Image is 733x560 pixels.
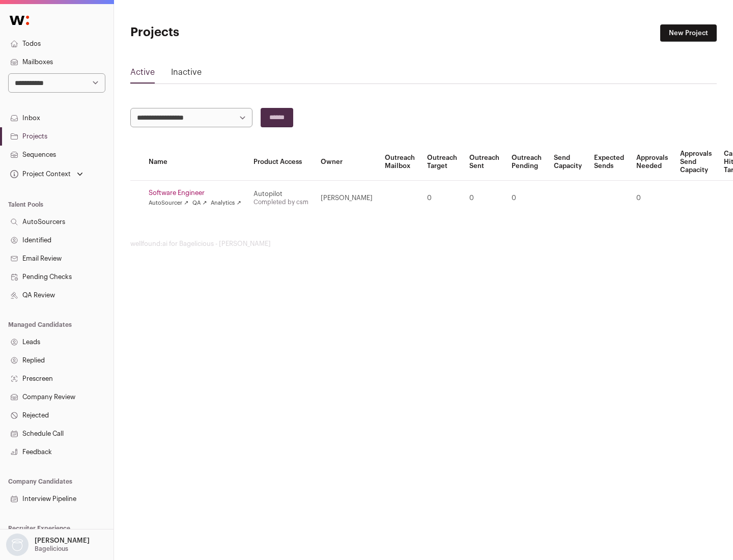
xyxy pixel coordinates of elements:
[211,199,241,207] a: Analytics ↗
[4,534,92,556] button: Open dropdown
[463,181,505,216] td: 0
[588,144,630,181] th: Expected Sends
[548,144,588,181] th: Send Capacity
[247,144,315,181] th: Product Access
[8,167,85,181] button: Open dropdown
[143,144,247,181] th: Name
[505,144,548,181] th: Outreach Pending
[149,189,241,197] a: Software Engineer
[130,66,155,82] a: Active
[505,181,548,216] td: 0
[463,144,505,181] th: Outreach Sent
[35,545,68,553] p: Bagelicious
[253,190,308,198] div: Autopilot
[315,181,379,216] td: [PERSON_NAME]
[130,24,326,41] h1: Projects
[315,144,379,181] th: Owner
[35,537,90,545] p: [PERSON_NAME]
[379,144,421,181] th: Outreach Mailbox
[630,181,674,216] td: 0
[421,144,463,181] th: Outreach Target
[8,170,71,178] div: Project Context
[660,24,717,42] a: New Project
[674,144,718,181] th: Approvals Send Capacity
[6,534,29,556] img: nopic.png
[4,10,35,31] img: Wellfound
[192,199,207,207] a: QA ↗
[149,199,188,207] a: AutoSourcer ↗
[630,144,674,181] th: Approvals Needed
[130,240,717,248] footer: wellfound:ai for Bagelicious - [PERSON_NAME]
[253,199,308,205] a: Completed by csm
[171,66,202,82] a: Inactive
[421,181,463,216] td: 0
